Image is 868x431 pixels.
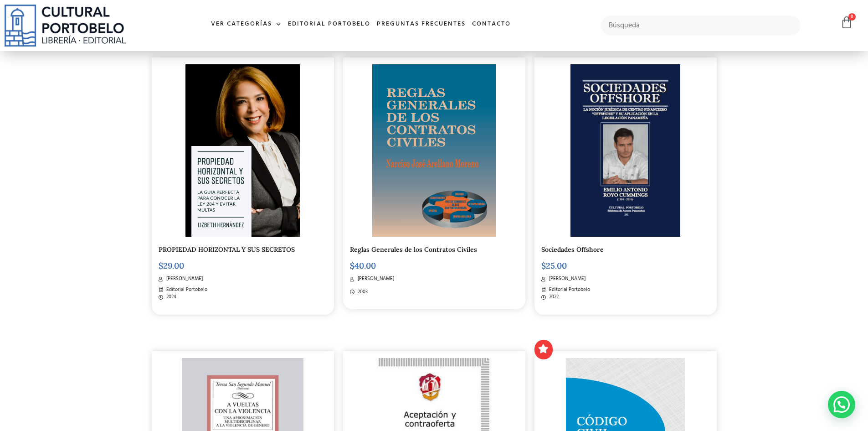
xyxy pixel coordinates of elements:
[374,15,469,34] a: Preguntas frecuentes
[159,245,295,254] a: PROPIEDAD HORIZONTAL Y SUS SECRETOS
[355,288,368,296] span: 2003
[541,260,546,271] span: $
[208,15,285,34] a: Ver Categorías
[350,245,477,254] a: Reglas Generales de los Contratos Civiles
[164,286,207,294] span: Editorial Portobelo
[350,260,354,271] span: $
[547,286,590,294] span: Editorial Portobelo
[285,15,374,34] a: Editorial Portobelo
[469,15,514,34] a: Contacto
[541,245,604,254] a: Sociedades Offshore
[840,16,853,29] a: 0
[541,260,567,271] bdi: 25.00
[601,16,801,35] input: Búsqueda
[570,64,680,237] img: ba282-Sociedades-Offshore.png
[159,260,184,271] bdi: 29.00
[372,64,495,237] img: REGLAS-GENERALES-ARELLANO.png
[350,260,376,271] bdi: 40.00
[848,13,856,21] span: 0
[164,293,176,301] span: 2024
[547,293,559,301] span: 2022
[547,275,586,283] span: [PERSON_NAME]
[355,275,394,283] span: [PERSON_NAME]
[159,260,163,271] span: $
[164,275,203,283] span: [PERSON_NAME]
[185,64,299,237] img: AAFF-TRZ-Portada Lizbeth-11 abr 24-01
